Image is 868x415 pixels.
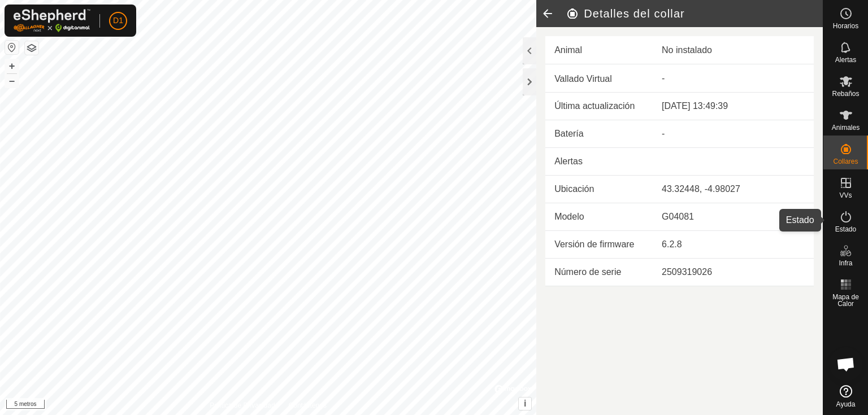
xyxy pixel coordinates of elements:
font: Rebaños [832,90,859,98]
font: Ubicación [554,184,594,194]
font: Alertas [835,56,856,64]
font: Ayuda [836,400,856,408]
font: Animal [554,45,582,55]
font: Horarios [833,22,858,30]
a: Contáctenos [289,400,327,410]
font: – [9,75,15,86]
font: Batería [554,129,584,138]
font: + [9,60,15,72]
font: Contáctenos [289,401,327,409]
font: Alertas [554,156,583,166]
font: No instalado [662,45,712,55]
button: i [519,397,531,410]
font: Estado [835,225,856,233]
button: + [5,59,19,73]
font: 43.32448, -4.98027 [662,184,740,194]
a: Ayuda [823,381,868,412]
font: - [662,129,665,138]
img: Logotipo de Gallagher [14,9,90,32]
font: Detalles del collar [584,7,685,20]
font: Última actualización [554,101,635,111]
button: Capas del Mapa [25,41,38,55]
font: VVs [839,191,852,199]
font: 6.2.8 [662,239,682,249]
font: Vallado Virtual [554,73,612,83]
font: i [524,399,526,408]
font: Modelo [554,212,584,221]
font: Infra [839,259,852,267]
font: Número de serie [554,267,621,277]
font: - [662,73,665,83]
font: Mapa de Calor [832,293,859,308]
font: G04081 [662,212,694,221]
a: Política de Privacidad [210,400,275,410]
font: [DATE] 13:49:39 [662,101,728,111]
div: Chat abierto [829,347,863,381]
button: – [5,74,19,88]
font: Política de Privacidad [210,401,275,409]
font: Versión de firmware [554,239,634,249]
button: Restablecer Mapa [5,41,19,54]
font: 2509319026 [662,267,712,277]
font: Collares [833,158,858,165]
font: Animales [832,124,860,132]
font: D1 [113,16,123,25]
